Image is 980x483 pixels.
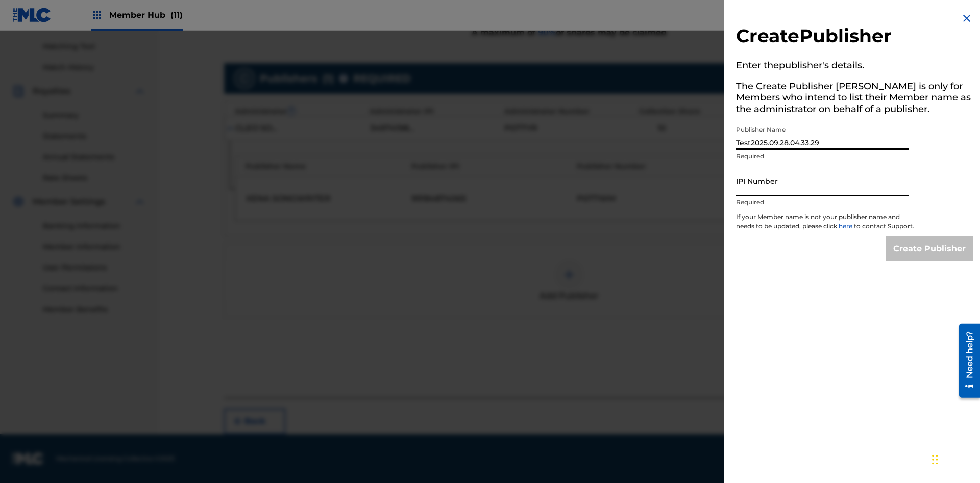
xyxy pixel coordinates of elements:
iframe: Chat Widget [929,434,980,483]
p: Required [736,152,909,161]
p: If your Member name is not your publisher name and needs to be updated, please click to contact S... [736,212,915,236]
span: Member Hub [109,9,183,21]
h5: Enter the publisher 's details. [736,57,973,77]
a: here [839,222,854,230]
img: Top Rightsholders [91,9,103,21]
span: (11) [170,10,183,20]
h2: Create Publisher [736,24,973,50]
p: Required [736,198,909,207]
div: Drag [932,444,938,475]
h5: The Create Publisher [PERSON_NAME] is only for Members who intend to list their Member name as th... [736,77,973,121]
img: MLC Logo [12,8,52,22]
iframe: Resource Center [951,319,980,403]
